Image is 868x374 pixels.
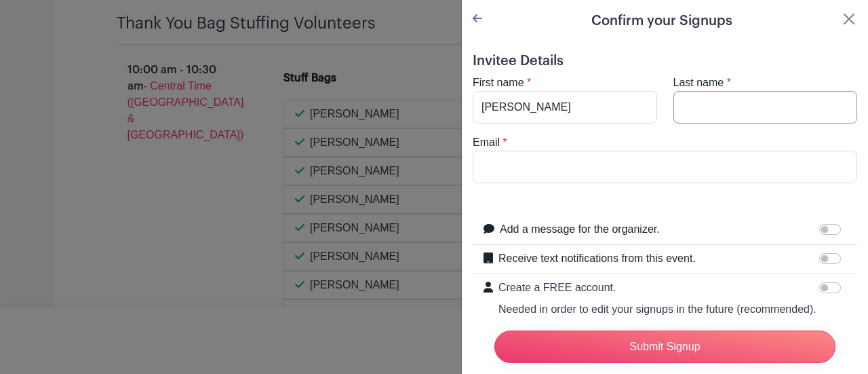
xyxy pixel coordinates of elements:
[498,301,816,318] p: Needed in order to edit your signups in the future (recommended).
[494,331,835,363] input: Submit Signup
[500,221,660,238] label: Add a message for the organizer.
[473,53,857,69] h5: Invitee Details
[473,134,500,151] label: Email
[498,280,816,296] p: Create a FREE account.
[841,11,857,27] button: Close
[498,250,696,267] label: Receive text notifications from this event.
[591,11,732,31] h5: Confirm your Signups
[673,75,724,91] label: Last name
[473,75,524,91] label: First name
